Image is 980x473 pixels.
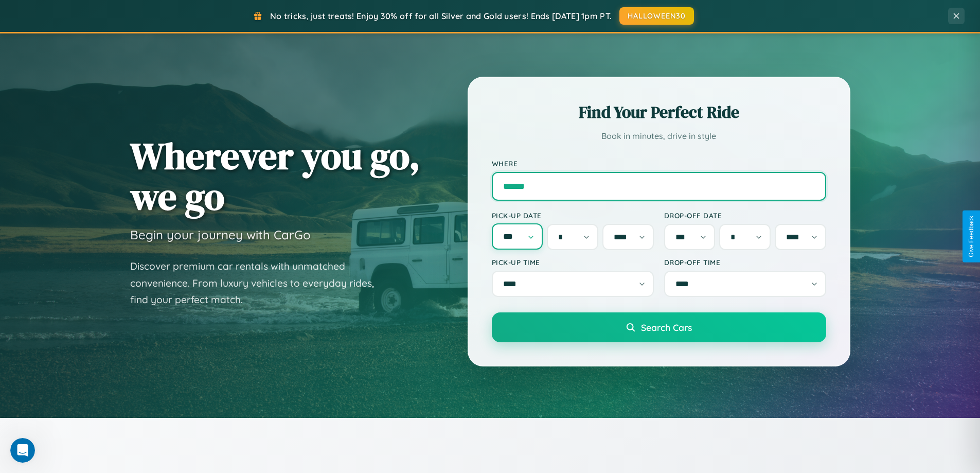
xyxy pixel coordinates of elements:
[492,312,826,342] button: Search Cars
[130,258,387,308] p: Discover premium car rentals with unmatched convenience. From luxury vehicles to everyday rides, ...
[664,211,826,220] label: Drop-off Date
[10,438,35,463] iframe: Intercom live chat
[492,258,654,267] label: Pick-up Time
[664,258,826,267] label: Drop-off Time
[492,159,826,168] label: Where
[619,7,694,25] button: HALLOWEEN30
[270,11,612,21] span: No tricks, just treats! Enjoy 30% off for all Silver and Gold users! Ends [DATE] 1pm PT.
[130,227,311,242] h3: Begin your journey with CarGo
[492,129,826,144] p: Book in minutes, drive in style
[492,211,654,220] label: Pick-up Date
[130,135,420,217] h1: Wherever you go, we go
[492,101,826,124] h2: Find Your Perfect Ride
[641,322,692,333] span: Search Cars
[968,216,975,257] div: Give Feedback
